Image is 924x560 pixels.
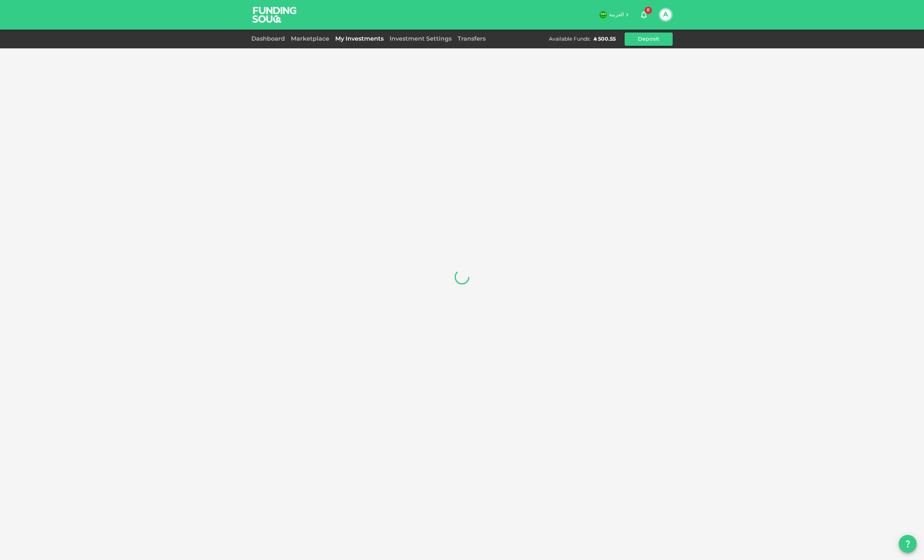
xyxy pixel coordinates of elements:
a: Dashboard [251,36,288,42]
div: Available Funds : [549,35,591,43]
div: ʢ 500.55 [594,35,616,43]
button: A [660,9,671,20]
button: question [899,535,917,553]
a: Investment Settings [387,36,455,42]
span: العربية [609,12,624,17]
a: My Investments [332,36,387,42]
button: 8 [636,7,651,22]
a: Marketplace [288,36,332,42]
img: flag-sa.b9a346574cdc8950dd34b50780441f57.svg [599,11,607,18]
a: Transfers [455,36,489,42]
span: 8 [645,7,652,14]
button: Deposit [625,33,673,46]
